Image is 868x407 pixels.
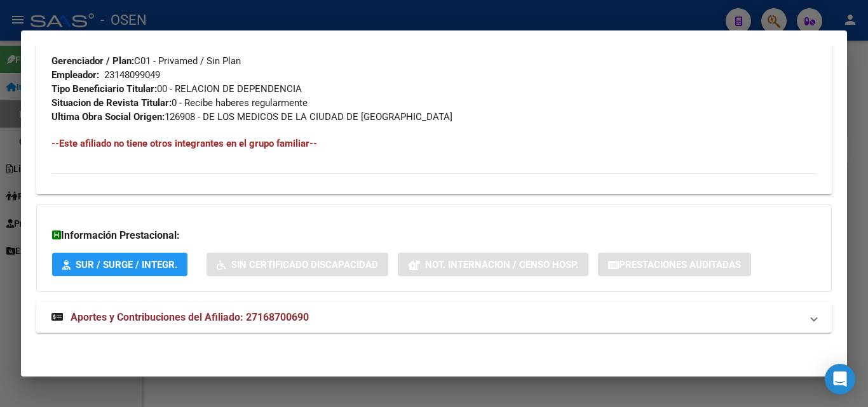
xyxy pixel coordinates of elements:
span: Prestaciones Auditadas [619,259,741,270]
button: Prestaciones Auditadas [598,253,751,276]
button: SUR / SURGE / INTEGR. [52,253,187,276]
span: 00 - RELACION DE DEPENDENCIA [51,83,302,95]
strong: Tipo Beneficiario Titular: [51,83,157,95]
strong: Gerenciador / Plan: [51,55,134,67]
strong: Situacion de Revista Titular: [51,97,172,109]
h4: --Este afiliado no tiene otros integrantes en el grupo familiar-- [51,137,817,150]
h3: Información Prestacional: [52,228,816,243]
strong: Empleador: [51,69,99,81]
span: Not. Internacion / Censo Hosp. [425,259,578,270]
div: 23148099049 [104,68,160,82]
span: Aportes y Contribuciones del Afiliado: 27168700690 [71,311,309,323]
span: C01 - Privamed / Sin Plan [51,55,241,67]
button: Sin Certificado Discapacidad [207,253,388,276]
span: Sin Certificado Discapacidad [231,259,378,270]
mat-expansion-panel-header: Aportes y Contribuciones del Afiliado: 27168700690 [36,302,832,333]
button: Not. Internacion / Censo Hosp. [398,253,588,276]
strong: Ultima Obra Social Origen: [51,111,165,123]
span: 0 - Recibe haberes regularmente [51,97,308,109]
span: SUR / SURGE / INTEGR. [76,259,177,270]
span: 126908 - DE LOS MEDICOS DE LA CIUDAD DE [GEOGRAPHIC_DATA] [51,111,452,123]
div: Open Intercom Messenger [825,364,855,394]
